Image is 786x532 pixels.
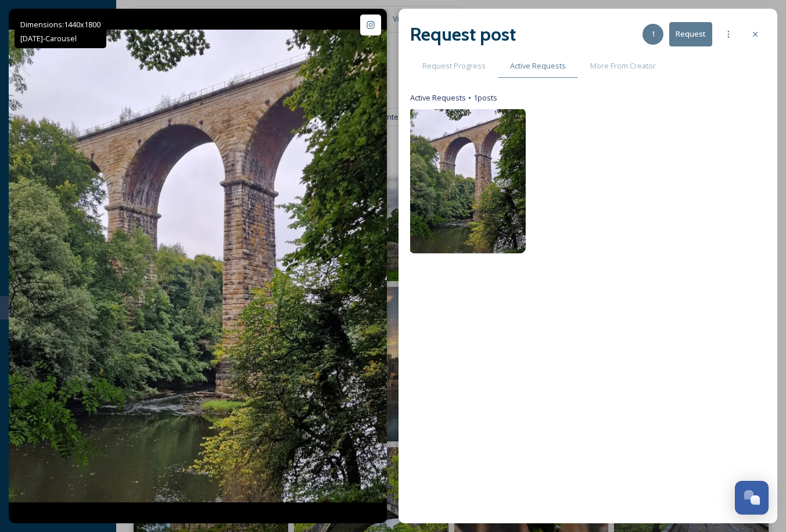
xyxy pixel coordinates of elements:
[651,28,655,39] span: 1
[510,60,566,71] span: Active Requests
[735,481,769,515] button: Open Chat
[422,60,486,71] span: Request Progress
[409,108,526,254] img: 11148205.webp
[410,20,516,48] h2: Request post
[473,92,497,103] span: 1 posts
[20,19,101,30] span: Dimensions: 1440 x 1800
[669,22,712,46] button: Request
[590,60,656,71] span: More From Creator
[410,92,466,103] span: Active Requests
[9,30,387,502] img: A fantastic place right here on the River Wear a mile from the city centre sits Kepier Woods. A v...
[20,33,77,44] span: [DATE] - Carousel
